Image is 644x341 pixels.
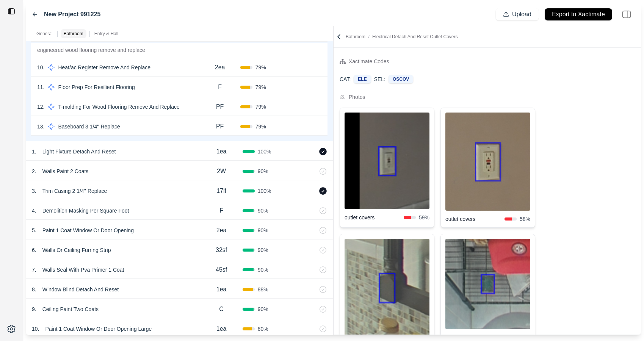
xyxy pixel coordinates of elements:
[255,103,266,111] span: 79 %
[39,166,92,177] p: Walls Paint 2 Coats
[94,31,118,37] p: Entry & Hall
[618,6,635,23] img: right-panel.svg
[37,83,44,91] p: 11 .
[42,324,155,334] p: Paint 1 Coat Window Or Door Opening Large
[345,239,429,337] img: Cropped Image
[55,121,123,132] p: Baseboard 3 1/4'' Replace
[346,34,458,40] p: Bathroom
[512,10,531,19] p: Upload
[258,148,271,155] span: 100 %
[36,31,53,37] p: General
[39,304,102,314] p: Ceiling Paint Two Coats
[255,123,266,130] span: 79 %
[39,225,137,236] p: Paint 1 Coat Window Or Door Opening
[217,167,226,176] p: 2W
[552,10,605,19] p: Export to Xactimate
[39,205,132,216] p: Demolition Masking Per Square Foot
[37,103,44,111] p: 12 .
[216,186,226,196] p: 17lf
[445,113,530,211] img: Cropped Image
[349,57,389,66] div: Xactimate Codes
[39,264,127,275] p: Walls Seal With Pva Primer 1 Coat
[496,8,539,20] button: Upload
[32,266,36,274] p: 7 .
[216,265,227,274] p: 45sf
[32,167,36,175] p: 2 .
[258,207,268,214] span: 90 %
[219,305,224,314] p: C
[216,122,224,131] p: PF
[258,305,268,313] span: 90 %
[39,245,114,255] p: Walls Or Ceiling Furring Strip
[216,102,224,111] p: PF
[258,325,268,333] span: 80 %
[340,75,351,83] p: CAT:
[345,113,429,209] img: Cropped Image
[545,8,612,20] button: Export to Xactimate
[419,214,429,221] span: 59 %
[32,286,36,293] p: 8 .
[258,187,271,195] span: 100 %
[216,246,227,255] p: 32sf
[39,284,122,295] p: Window Blind Detach And Reset
[255,83,266,91] span: 79 %
[31,43,327,57] p: engineered wood flooring remove and replace
[258,246,268,254] span: 90 %
[39,186,110,196] p: Trim Casing 2 1/4'' Replace
[32,246,36,254] p: 6 .
[258,266,268,274] span: 90 %
[445,215,505,223] span: outlet covers
[44,10,100,19] label: New Project 991225
[372,34,458,39] span: Electrical Detach And Reset Outlet Covers
[216,324,227,333] p: 1ea
[258,286,268,293] span: 88 %
[255,64,266,71] span: 79 %
[64,31,83,37] p: Bathroom
[258,227,268,234] span: 90 %
[32,187,36,195] p: 3 .
[55,82,138,92] p: Floor Prep For Resilient Flooring
[39,146,119,157] p: Light Fixture Detach And Reset
[374,75,385,83] p: SEL:
[389,75,413,83] div: OSCOV
[258,167,268,175] span: 90 %
[215,63,225,72] p: 2ea
[219,206,223,215] p: F
[37,64,44,71] p: 10 .
[55,102,182,112] p: T-molding For Wood Flooring Remove And Replace
[55,62,154,73] p: Heat/ac Register Remove And Replace
[8,8,15,15] img: toggle sidebar
[32,227,36,234] p: 5 .
[218,83,222,92] p: F
[32,148,36,155] p: 1 .
[37,123,44,130] p: 13 .
[216,147,227,156] p: 1ea
[445,239,530,329] img: Cropped Image
[216,226,227,235] p: 2ea
[32,305,36,313] p: 9 .
[216,285,227,294] p: 1ea
[32,207,36,214] p: 4 .
[345,214,404,221] span: outlet covers
[365,34,372,39] span: /
[520,215,530,223] span: 58 %
[354,75,371,83] div: ELE
[32,325,39,333] p: 10 .
[349,92,365,102] div: Photos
